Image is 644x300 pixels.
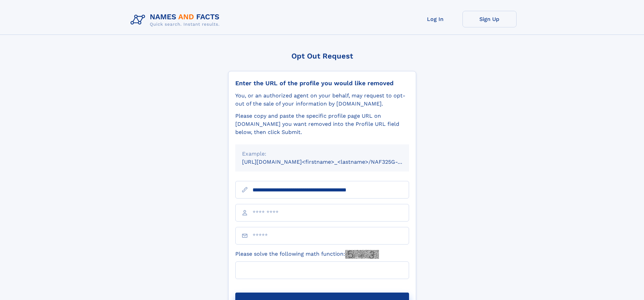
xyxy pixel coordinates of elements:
a: Log In [408,11,462,27]
a: Sign Up [462,11,517,27]
div: Opt Out Request [228,52,416,60]
div: You, or an authorized agent on your behalf, may request to opt-out of the sale of your informatio... [235,92,409,108]
small: [URL][DOMAIN_NAME]<firstname>_<lastname>/NAF325G-xxxxxxxx [242,159,422,165]
label: Please solve the following math function: [235,250,379,259]
div: Please copy and paste the specific profile page URL on [DOMAIN_NAME] you want removed into the Pr... [235,112,409,136]
div: Example: [242,150,402,158]
img: Logo Names and Facts [128,11,225,29]
div: Enter the URL of the profile you would like removed [235,79,409,87]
